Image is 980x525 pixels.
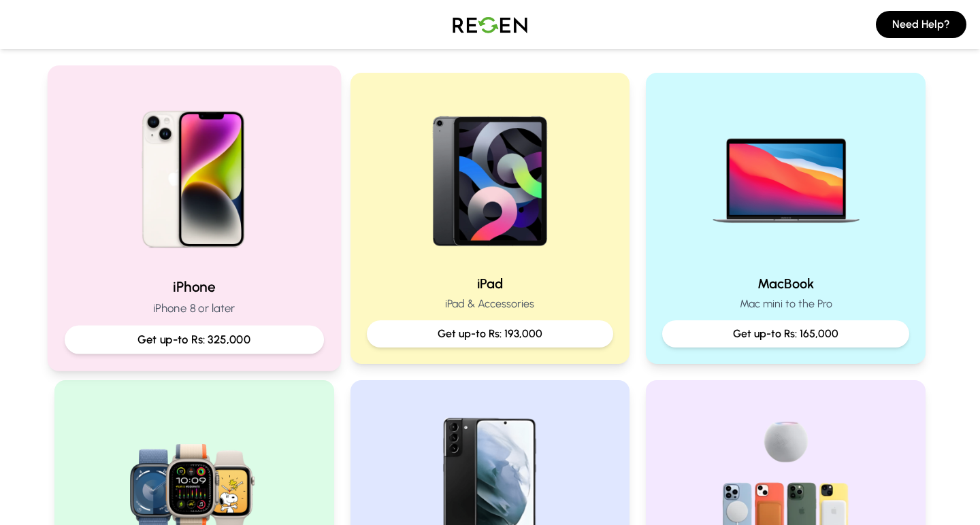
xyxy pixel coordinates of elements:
p: iPad & Accessories [367,296,614,312]
p: Get up-to Rs: 165,000 [673,326,898,342]
p: iPhone 8 or later [65,300,324,317]
p: Mac mini to the Pro [662,296,909,312]
img: Logo [442,5,538,44]
img: iPhone [103,83,286,266]
h2: iPad [367,274,614,293]
p: Get up-to Rs: 325,000 [76,331,312,348]
h2: iPhone [65,277,324,297]
button: Need Help? [876,11,966,38]
img: iPad [403,89,577,263]
p: Get up-to Rs: 193,000 [378,326,603,342]
img: MacBook [699,89,873,263]
h2: MacBook [662,274,909,293]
